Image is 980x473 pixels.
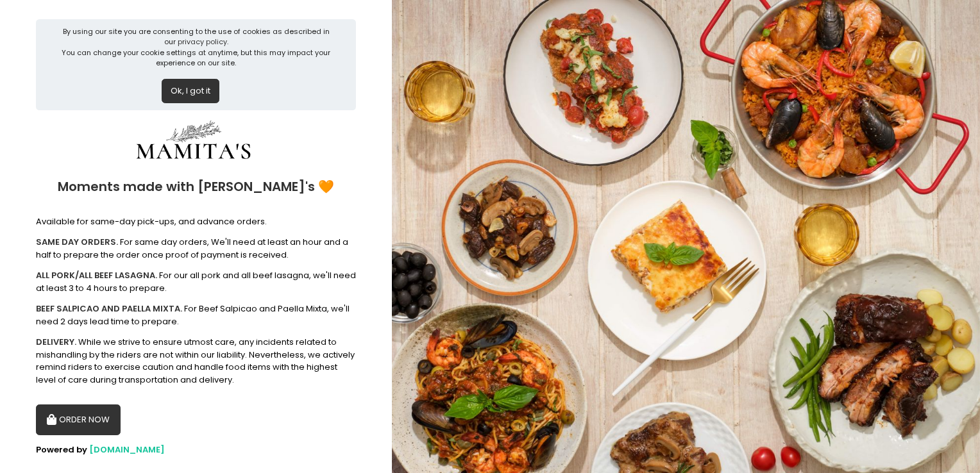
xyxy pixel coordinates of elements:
[58,26,335,69] div: By using our site you are consenting to the use of cookies as described in our You can change you...
[36,336,356,386] div: While we strive to ensure utmost care, any incidents related to mishandling by the riders are not...
[36,303,356,328] div: For Beef Salpicao and Paella Mixta, we'll need 2 days lead time to prepare.
[162,79,219,103] button: Ok, I got it
[89,444,165,456] a: [DOMAIN_NAME]
[36,167,356,207] div: Moments made with [PERSON_NAME]'s 🧡
[36,236,356,261] div: For same day orders, We'll need at least an hour and a half to prepare the order once proof of pa...
[36,303,182,315] b: BEEF SALPICAO AND PAELLA MIXTA.
[36,215,356,228] div: Available for same-day pick-ups, and advance orders.
[36,236,118,248] b: SAME DAY ORDERS.
[36,269,157,281] b: ALL PORK/ALL BEEF LASAGNA.
[97,119,290,167] img: Mamitas PH
[36,404,121,435] button: ORDER NOW
[36,336,76,348] b: DELIVERY.
[36,269,356,294] div: For our all pork and all beef lasagna, we'll need at least 3 to 4 hours to prepare.
[178,37,228,47] a: privacy policy.
[36,444,356,456] div: Powered by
